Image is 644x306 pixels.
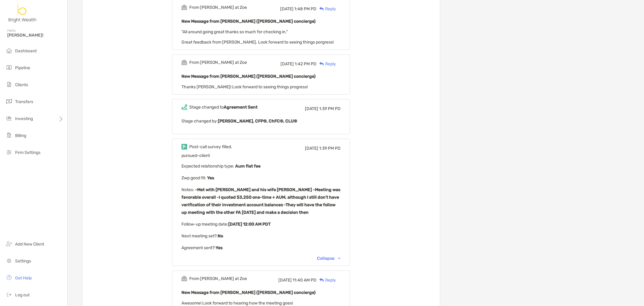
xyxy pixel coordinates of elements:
[5,98,13,105] img: transfers icon
[5,257,13,264] img: settings icon
[295,61,316,67] span: 1:42 PM PD
[15,275,32,281] span: Get Help
[181,276,187,282] img: Event icon
[181,232,341,240] p: Next meeting set? :
[181,244,341,252] p: Agreement sent? :
[316,6,336,12] div: Reply
[7,2,38,24] img: Zoe Logo
[15,48,37,54] span: Dashboard
[189,105,258,110] div: Stage changed to
[15,116,33,121] span: Investing
[181,174,341,182] p: Zwp good fit :
[234,164,261,169] b: Aum flat fee
[181,144,187,150] img: Event icon
[293,278,316,283] span: 11:40 AM PD
[338,257,341,259] img: Chevron icon
[15,99,33,104] span: Transfers
[5,132,13,139] img: billing icon
[181,74,316,79] b: New Message from [PERSON_NAME] ([PERSON_NAME] concierge)
[7,33,64,38] span: [PERSON_NAME]!
[278,278,292,283] span: [DATE]
[181,153,210,158] span: pursued-client
[319,7,324,11] img: Reply icon
[189,276,247,281] div: From [PERSON_NAME] at Zoe
[218,233,223,239] b: No
[181,220,341,228] p: Follow-up meeting date :
[5,148,13,156] img: firm-settings icon
[228,222,271,227] b: [DATE] 12:00 AM PDT
[181,290,316,295] b: New Message from [PERSON_NAME] ([PERSON_NAME] concierge)
[189,144,232,149] div: Post-call survey filled.
[319,146,341,151] span: 1:39 PM PD
[5,64,13,71] img: pipeline icon
[206,175,214,181] b: Yes
[15,242,44,247] span: Add New Client
[181,60,187,65] img: Event icon
[305,106,318,111] span: [DATE]
[218,119,297,124] b: [PERSON_NAME], CFP®, ChFC®, CLU®
[181,84,308,90] span: Thanks [PERSON_NAME]! Look forward to seeing things progress!
[294,6,316,11] span: 1:48 PM PD
[181,29,334,45] span: "All around going great thanks so much for checking in." Great feedback from [PERSON_NAME]. Look ...
[5,81,13,88] img: clients icon
[15,292,30,298] span: Log out
[181,117,341,125] p: Stage changed by:
[5,274,13,281] img: get-help icon
[319,62,324,66] img: Reply icon
[181,187,340,215] b: -Met with [PERSON_NAME] and his wife [PERSON_NAME] -Meeting was favorable overall -I quoted $3,25...
[216,245,223,250] b: Yes
[280,61,294,67] span: [DATE]
[15,150,40,155] span: Firm Settings
[181,186,341,216] p: Notes :
[15,82,28,87] span: Clients
[319,106,341,111] span: 1:39 PM PD
[316,277,336,283] div: Reply
[5,47,13,54] img: dashboard icon
[319,278,324,282] img: Reply icon
[181,5,187,10] img: Event icon
[317,256,341,261] div: Collapse
[189,60,247,65] div: From [PERSON_NAME] at Zoe
[5,291,13,298] img: logout icon
[15,259,31,264] span: Settings
[5,115,13,122] img: investing icon
[189,5,247,10] div: From [PERSON_NAME] at Zoe
[181,104,187,110] img: Event icon
[15,65,30,70] span: Pipeline
[5,240,13,247] img: add_new_client icon
[181,301,293,306] span: Awesome! Look forward to hearing how the meeting goes!
[181,162,341,170] p: Expected relationship type :
[224,105,258,110] b: Agreement Sent
[305,146,318,151] span: [DATE]
[316,61,336,67] div: Reply
[181,19,316,24] b: New Message from [PERSON_NAME] ([PERSON_NAME] concierge)
[280,6,293,11] span: [DATE]
[15,133,26,138] span: Billing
